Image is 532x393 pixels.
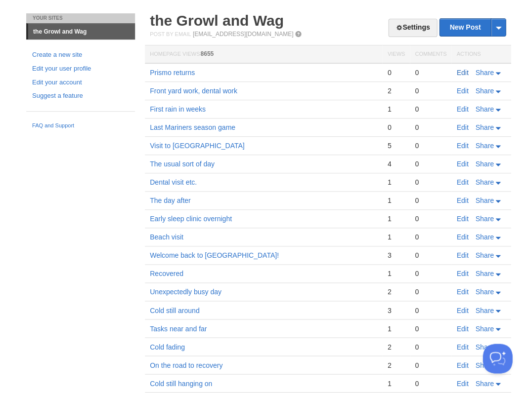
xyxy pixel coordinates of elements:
div: 0 [415,68,446,77]
a: Create a new site [32,50,129,60]
div: 0 [415,360,446,369]
th: Comments [410,45,451,64]
th: Views [382,45,409,64]
span: 8655 [200,50,214,57]
span: Share [475,105,493,113]
div: 0 [387,123,404,132]
li: Your Sites [26,13,135,23]
span: Share [475,306,493,314]
a: Beach visit [150,233,183,241]
a: Prismo returns [150,69,195,77]
div: 0 [415,233,446,241]
a: First rain in weeks [150,105,206,113]
div: 0 [415,287,446,296]
th: Actions [451,45,511,64]
a: Edit [456,361,468,369]
a: Edit [456,251,468,259]
span: Share [475,178,493,186]
a: Edit [456,160,468,168]
a: Cold still hanging on [150,379,212,387]
div: 1 [387,379,404,388]
span: Share [475,69,493,77]
div: 5 [387,141,404,150]
a: Edit [456,142,468,150]
a: Edit [456,306,468,314]
a: Edit [456,123,468,131]
div: 0 [415,141,446,150]
div: 0 [415,159,446,168]
div: 2 [387,287,404,296]
div: 0 [415,178,446,187]
a: Edit [456,69,468,77]
span: Share [475,361,493,369]
a: Edit [456,215,468,223]
a: Cold still around [150,306,199,314]
div: 1 [387,269,404,278]
div: 0 [415,324,446,333]
div: 0 [415,196,446,205]
div: 1 [387,105,404,114]
a: Suggest a feature [32,91,129,101]
span: Share [475,288,493,296]
span: Share [475,123,493,131]
div: 2 [387,86,404,95]
th: Homepage Views [145,45,382,64]
span: Share [475,87,493,95]
span: Share [475,251,493,259]
a: [EMAIL_ADDRESS][DOMAIN_NAME] [193,31,293,38]
div: 1 [387,324,404,333]
iframe: Help Scout Beacon - Open [483,344,512,373]
a: Edit [456,87,468,95]
div: 2 [387,342,404,351]
span: Share [475,142,493,150]
a: New Post [440,19,505,36]
div: 0 [415,342,446,351]
a: Cold fading [150,343,185,351]
div: 0 [415,86,446,95]
div: 4 [387,159,404,168]
div: 3 [387,306,404,314]
a: Edit your user profile [32,64,129,74]
a: Edit [456,196,468,204]
a: Edit [456,178,468,186]
a: Early sleep clinic overnight [150,215,232,223]
a: Last Mariners season game [150,123,235,131]
span: Share [475,379,493,387]
a: Visit to [GEOGRAPHIC_DATA] [150,142,244,150]
a: On the road to recovery [150,361,222,369]
a: Unexpectedly busy day [150,288,222,296]
div: 0 [415,379,446,388]
span: Share [475,233,493,241]
div: 1 [387,178,404,187]
div: 1 [387,233,404,241]
div: 0 [415,269,446,278]
a: Edit [456,233,468,241]
span: Share [475,324,493,332]
a: Welcome back to [GEOGRAPHIC_DATA]! [150,251,279,259]
a: Edit [456,288,468,296]
a: Recovered [150,270,183,277]
div: 2 [387,360,404,369]
a: FAQ and Support [32,121,129,130]
a: the Growl and Wag [28,24,135,39]
span: Share [475,270,493,277]
span: Post by Email [150,31,191,37]
a: Front yard work, dental work [150,87,237,95]
div: 0 [415,214,446,223]
a: Edit your account [32,78,129,88]
div: 0 [387,68,404,77]
a: Edit [456,270,468,277]
a: Edit [456,379,468,387]
a: The day after [150,196,191,204]
a: the Growl and Wag [150,12,284,29]
a: Tasks near and far [150,324,207,332]
a: Edit [456,105,468,113]
span: Share [475,196,493,204]
span: Share [475,343,493,351]
div: 3 [387,251,404,260]
div: 1 [387,196,404,205]
a: Settings [388,19,437,37]
a: Edit [456,324,468,332]
span: Share [475,215,493,223]
span: Share [475,160,493,168]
